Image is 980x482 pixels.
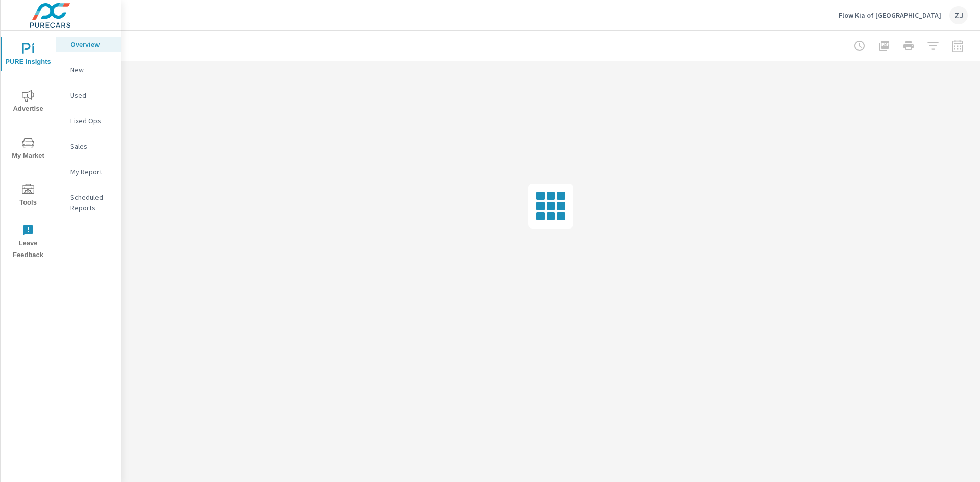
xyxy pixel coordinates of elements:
div: New [56,62,121,78]
p: New [70,65,113,75]
div: ZJ [949,6,968,24]
div: nav menu [1,31,56,265]
span: Leave Feedback [4,224,53,261]
div: Sales [56,139,121,154]
p: Overview [70,39,113,49]
span: Tools [4,184,53,209]
p: Used [70,90,113,100]
div: Overview [56,37,121,52]
div: Scheduled Reports [56,190,121,215]
div: My Report [56,164,121,180]
div: Fixed Ops [56,113,121,129]
span: My Market [4,137,53,162]
div: Used [56,88,121,103]
p: Scheduled Reports [70,192,113,213]
p: Fixed Ops [70,116,113,126]
p: My Report [70,167,113,177]
p: Flow Kia of [GEOGRAPHIC_DATA] [839,11,941,20]
span: Advertise [4,90,53,115]
p: Sales [70,141,113,151]
span: PURE Insights [4,43,53,68]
